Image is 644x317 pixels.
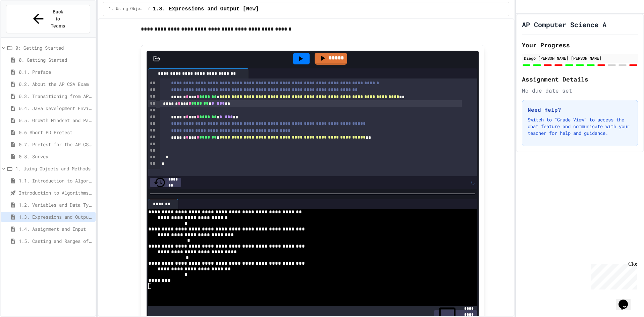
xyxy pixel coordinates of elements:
span: 0.2. About the AP CSA Exam [19,81,93,88]
span: 0.1. Preface [19,68,93,75]
h2: Your Progress [522,40,638,50]
span: Introduction to Algorithms, Programming, and Compilers [19,189,93,196]
span: 1. Using Objects and Methods [109,6,145,12]
span: 0.3. Transitioning from AP CSP to AP CSA [19,93,93,100]
span: 0.7. Pretest for the AP CSA Exam [19,141,93,148]
div: Diego [PERSON_NAME] [PERSON_NAME] [524,55,636,61]
span: 0.4. Java Development Environments [19,105,93,112]
iframe: chat widget [616,290,637,310]
span: 1.1. Introduction to Algorithms, Programming, and Compilers [19,177,93,184]
button: Back to Teams [6,5,90,33]
span: 0. Getting Started [19,56,93,63]
span: 0.8. Survey [19,153,93,160]
span: 1.3. Expressions and Output [New] [19,213,93,220]
span: 1.2. Variables and Data Types [19,201,93,208]
h3: Need Help? [528,106,632,114]
span: 0.6 Short PD Pretest [19,129,93,136]
h2: Assignment Details [522,74,638,84]
span: 0.5. Growth Mindset and Pair Programming [19,117,93,124]
div: No due date set [522,87,638,95]
iframe: chat widget [588,261,637,289]
span: / [148,6,150,12]
span: 1.5. Casting and Ranges of Values [19,237,93,245]
div: Chat with us now!Close [3,3,46,43]
span: Back to Teams [50,8,66,30]
span: 1. Using Objects and Methods [15,165,93,172]
h1: AP Computer Science A [522,20,606,29]
p: Switch to "Grade View" to access the chat feature and communicate with your teacher for help and ... [528,116,632,137]
span: 1.4. Assignment and Input [19,225,93,232]
span: 1.3. Expressions and Output [New] [153,5,259,13]
span: 0: Getting Started [15,44,93,51]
